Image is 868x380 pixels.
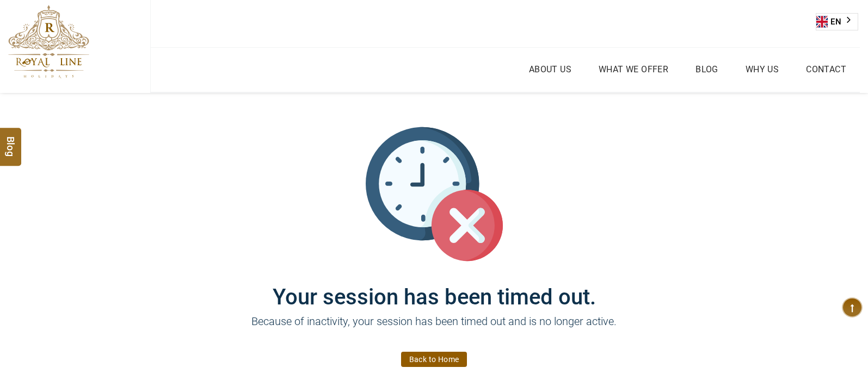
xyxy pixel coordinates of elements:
a: Blog [693,61,721,77]
img: session_time_out.svg [366,126,503,263]
div: Language [816,13,858,30]
img: The Royal Line Holidays [8,5,89,78]
h1: Your session has been timed out. [108,263,761,310]
a: Why Us [743,61,781,77]
aside: Language selected: English [816,13,858,30]
span: Blog [4,136,18,145]
a: About Us [526,61,574,77]
a: Contact [803,61,849,77]
a: Back to Home [401,352,467,367]
p: Because of inactivity, your session has been timed out and is no longer active. [108,313,761,346]
a: What we Offer [596,61,671,77]
a: EN [816,14,858,30]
